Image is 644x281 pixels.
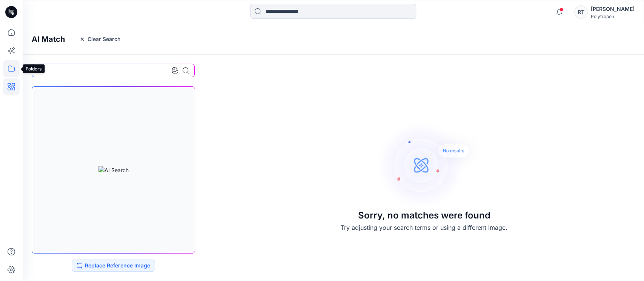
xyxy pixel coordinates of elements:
button: Clear Search [74,33,126,45]
button: Replace Reference Image [72,260,155,272]
img: AI Search [98,166,129,174]
div: RT [574,5,588,19]
p: Try adjusting your search terms or using a different image. [341,223,507,232]
div: Polytropon [591,14,635,19]
h3: Sorry, no matches were found [358,210,490,221]
img: Sorry, no matches were found [377,120,483,210]
h4: AI Match [32,35,65,44]
div: [PERSON_NAME] [591,5,635,14]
